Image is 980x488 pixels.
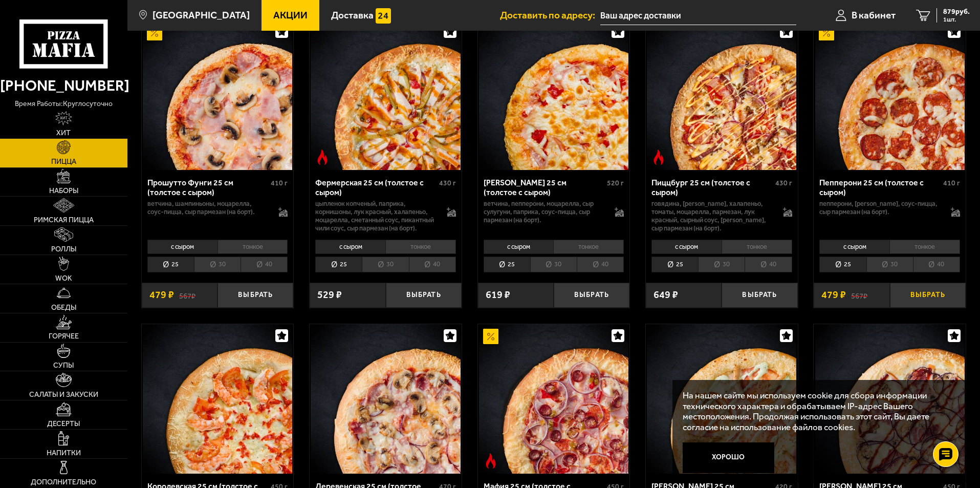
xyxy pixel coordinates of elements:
img: Королевская 25 см (толстое с сыром) [143,324,292,474]
li: тонкое [217,240,288,254]
div: Прошутто Фунги 25 см (толстое с сыром) [147,178,269,197]
p: говядина, [PERSON_NAME], халапеньо, томаты, моцарелла, пармезан, лук красный, сырный соус, [PERSO... [651,200,773,232]
li: 30 [530,257,577,272]
li: 25 [819,257,866,272]
img: Острое блюдо [315,150,330,165]
li: с сыром [651,240,722,254]
li: 40 [577,257,624,272]
li: 30 [866,257,913,272]
span: Напитки [47,450,81,457]
li: 25 [147,257,194,272]
a: Чикен Барбекю 25 см (толстое с сыром) [814,324,966,474]
div: Пепперони 25 см (толстое с сыром) [819,178,941,197]
a: Деревенская 25 см (толстое с сыром) [310,324,462,474]
a: АкционныйОстрое блюдоМафия 25 см (толстое с сыром) [478,324,630,474]
li: с сыром [147,240,217,254]
li: 40 [745,257,792,272]
div: Фермерская 25 см (толстое с сыром) [315,178,437,197]
li: 40 [409,257,456,272]
button: Выбрать [722,283,797,308]
p: ветчина, пепперони, моцарелла, сыр сулугуни, паприка, соус-пицца, сыр пармезан (на борт). [484,200,605,224]
img: Острое блюдо [483,453,498,469]
a: Прошутто Формаджио 25 см (толстое с сыром) [478,20,630,169]
span: 479 ₽ [149,290,174,300]
img: Пиццбург 25 см (толстое с сыром) [647,20,796,169]
li: 25 [484,257,530,272]
img: Мафия 25 см (толстое с сыром) [479,324,628,474]
span: [GEOGRAPHIC_DATA] [153,10,250,20]
a: Королевская 25 см (толстое с сыром) [142,324,294,474]
span: 430 г [439,179,456,187]
li: с сыром [315,240,385,254]
span: 410 г [271,179,288,187]
a: АкционныйПепперони 25 см (толстое с сыром) [814,20,966,169]
button: Выбрать [217,283,293,308]
div: Пиццбург 25 см (толстое с сыром) [651,178,773,197]
span: Римская пицца [34,217,94,224]
span: Салаты и закуски [29,391,98,398]
li: с сыром [819,240,889,254]
button: Выбрать [386,283,462,308]
div: [PERSON_NAME] 25 см (толстое с сыром) [484,178,605,197]
li: тонкое [553,240,624,254]
li: с сыром [484,240,554,254]
img: Прошутто Фунги 25 см (толстое с сыром) [143,20,292,169]
span: Супы [53,362,74,369]
img: Прошутто Формаджио 25 см (толстое с сыром) [479,20,628,169]
span: Обеды [51,304,76,311]
a: Острое блюдоПиццбург 25 см (толстое с сыром) [646,20,798,169]
span: Пицца [51,158,76,165]
span: Доставка [331,10,374,20]
s: 567 ₽ [851,290,867,300]
li: 40 [241,257,288,272]
span: WOK [55,275,72,282]
img: Акционный [147,25,162,40]
a: Острое блюдоФермерская 25 см (толстое с сыром) [310,20,462,169]
span: В кабинет [852,10,896,20]
a: Чикен Ранч 25 см (толстое с сыром) [646,324,798,474]
button: Выбрать [554,283,629,308]
span: Наборы [49,187,78,195]
li: 25 [651,257,698,272]
p: ветчина, шампиньоны, моцарелла, соус-пицца, сыр пармезан (на борт). [147,200,269,216]
span: Горячее [49,333,79,340]
li: 25 [315,257,362,272]
span: Десерты [47,420,80,428]
span: 529 ₽ [317,290,342,300]
li: тонкое [889,240,960,254]
button: Хорошо [683,442,775,473]
img: Акционный [819,25,834,40]
li: 30 [194,257,241,272]
span: Хит [56,130,71,137]
img: Пепперони 25 см (толстое с сыром) [815,20,965,169]
span: 479 ₽ [821,290,846,300]
span: Доставить по адресу: [500,10,600,20]
img: Чикен Барбекю 25 см (толстое с сыром) [815,324,965,474]
li: тонкое [385,240,456,254]
span: 1 шт. [943,16,970,23]
img: 15daf4d41897b9f0e9f617042186c801.svg [376,8,391,24]
a: АкционныйПрошутто Фунги 25 см (толстое с сыром) [142,20,294,169]
img: Акционный [483,329,498,344]
input: Ваш адрес доставки [600,6,796,25]
p: цыпленок копченый, паприка, корнишоны, лук красный, халапеньо, моцарелла, сметанный соус, пикантн... [315,200,437,232]
span: Роллы [51,246,76,253]
li: 30 [362,257,408,272]
img: Острое блюдо [651,150,666,165]
span: 619 ₽ [486,290,510,300]
img: Деревенская 25 см (толстое с сыром) [311,324,460,474]
span: Дополнительно [31,479,96,486]
span: Акции [273,10,308,20]
p: На нашем сайте мы используем cookie для сбора информации технического характера и обрабатываем IP... [683,390,950,433]
p: пепперони, [PERSON_NAME], соус-пицца, сыр пармезан (на борт). [819,200,941,216]
li: тонкое [722,240,792,254]
img: Чикен Ранч 25 см (толстое с сыром) [647,324,796,474]
img: Фермерская 25 см (толстое с сыром) [311,20,460,169]
li: 30 [698,257,745,272]
li: 40 [913,257,960,272]
button: Выбрать [890,283,966,308]
span: 410 г [943,179,960,187]
span: 879 руб. [943,8,970,15]
span: 430 г [775,179,792,187]
s: 567 ₽ [179,290,195,300]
